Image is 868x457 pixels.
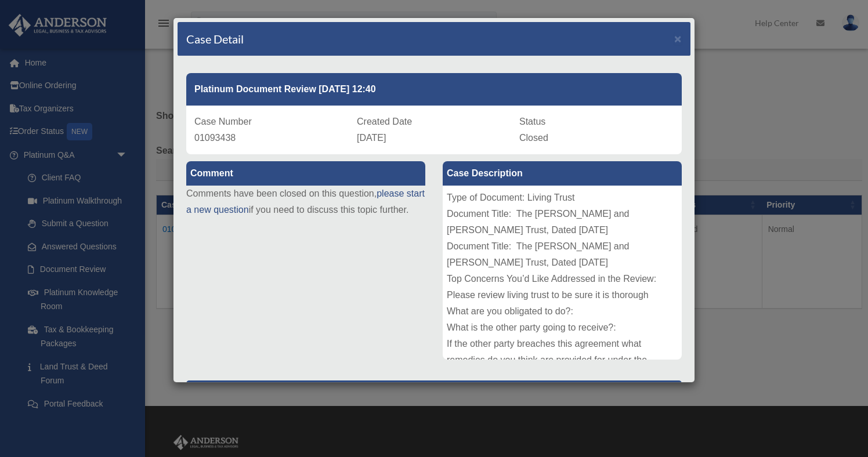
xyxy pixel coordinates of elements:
[674,32,682,45] span: ×
[186,161,425,186] label: Comment
[519,133,548,143] span: Closed
[186,186,425,218] p: Comments have been closed on this question, if you need to discuss this topic further.
[357,133,386,143] span: [DATE]
[357,117,412,126] span: Created Date
[186,73,682,106] div: Platinum Document Review [DATE] 12:40
[186,188,425,215] a: please start a new question
[674,32,682,45] button: Close
[443,161,682,186] label: Case Description
[194,133,236,143] span: 01093438
[519,117,545,126] span: Status
[186,380,682,409] p: [PERSON_NAME] Advisors
[443,186,682,360] div: Type of Document: Living Trust Document Title: The [PERSON_NAME] and [PERSON_NAME] Trust, Dated [...
[186,31,244,47] h4: Case Detail
[194,117,252,126] span: Case Number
